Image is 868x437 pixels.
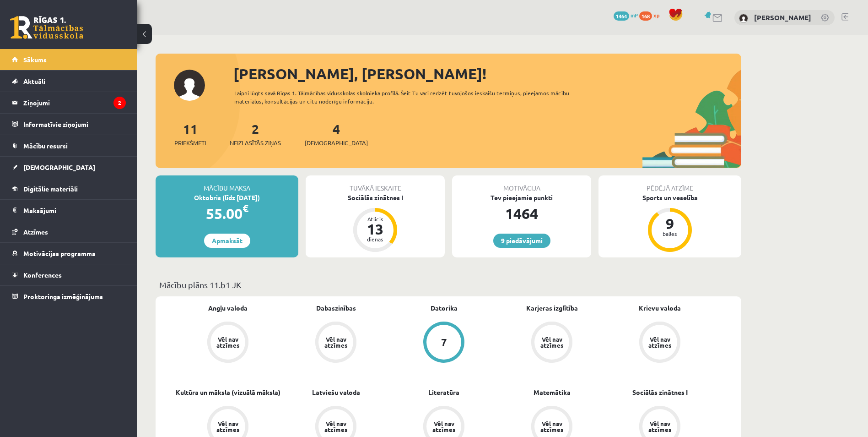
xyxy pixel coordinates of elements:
[323,421,349,432] div: Vēl nav atzīmes
[639,303,681,313] a: Krievu valoda
[647,336,673,348] div: Vēl nav atzīmes
[12,135,126,156] a: Mācību resursi
[233,63,741,85] div: [PERSON_NAME], [PERSON_NAME]!
[754,13,811,22] a: [PERSON_NAME]
[23,200,126,221] legend: Maksājumi
[243,202,248,215] span: €
[306,193,445,202] div: Sociālās zinātnes I
[639,11,652,21] span: 168
[452,202,591,224] div: 1464
[23,249,96,257] span: Motivācijas programma
[230,120,281,147] a: 2Neizlasītās ziņas
[452,193,591,202] div: Tev pieejamie punkti
[174,120,206,147] a: 11Priekšmeti
[428,388,459,397] a: Literatūra
[156,193,298,202] div: Oktobris (līdz [DATE])
[361,216,389,222] div: Atlicis
[23,114,126,135] legend: Informatīvie ziņojumi
[230,138,281,147] span: Neizlasītās ziņas
[656,231,684,236] div: balles
[282,322,390,365] a: Vēl nav atzīmes
[174,138,206,147] span: Priekšmeti
[23,292,103,300] span: Proktoringa izmēģinājums
[539,336,565,348] div: Vēl nav atzīmes
[614,11,629,21] span: 1464
[431,303,458,313] a: Datorika
[12,200,126,221] a: Maksājumi
[614,11,638,19] a: 1464 mP
[113,97,126,109] i: 2
[12,157,126,178] a: [DEMOGRAPHIC_DATA]
[653,11,659,19] span: xp
[431,421,457,432] div: Vēl nav atzīmes
[12,221,126,242] a: Atzīmes
[656,216,684,231] div: 9
[23,271,62,279] span: Konferences
[452,175,591,193] div: Motivācija
[598,193,741,253] a: Sports un veselība 9 balles
[12,114,126,135] a: Informatīvie ziņojumi
[539,421,565,432] div: Vēl nav atzīmes
[204,234,250,248] a: Apmaksāt
[323,336,349,348] div: Vēl nav atzīmes
[12,92,126,113] a: Ziņojumi2
[306,175,445,193] div: Tuvākā ieskaite
[159,279,738,291] p: Mācību plāns 11.b1 JK
[534,388,571,397] a: Matemātika
[632,388,688,397] a: Sociālās zinātnes I
[316,303,356,313] a: Dabaszinības
[639,11,664,19] a: 168 xp
[739,14,748,23] img: Jānis Elferts
[23,55,47,64] span: Sākums
[12,264,126,285] a: Konferences
[156,175,298,193] div: Mācību maksa
[631,11,638,19] span: mP
[312,388,360,397] a: Latviešu valoda
[174,322,282,365] a: Vēl nav atzīmes
[208,303,248,313] a: Angļu valoda
[23,77,45,85] span: Aktuāli
[215,336,241,348] div: Vēl nav atzīmes
[23,185,78,193] span: Digitālie materiāli
[647,421,673,432] div: Vēl nav atzīmes
[361,236,389,242] div: dienas
[441,337,447,347] div: 7
[390,322,498,365] a: 7
[606,322,714,365] a: Vēl nav atzīmes
[12,49,126,70] a: Sākums
[234,89,586,105] div: Laipni lūgts savā Rīgas 1. Tālmācības vidusskolas skolnieka profilā. Šeit Tu vari redzēt tuvojošo...
[23,92,126,113] legend: Ziņojumi
[361,222,389,236] div: 13
[12,286,126,307] a: Proktoringa izmēģinājums
[156,202,298,224] div: 55.00
[598,193,741,202] div: Sports un veselība
[306,193,445,253] a: Sociālās zinātnes I Atlicis 13 dienas
[23,228,48,236] span: Atzīmes
[305,138,368,147] span: [DEMOGRAPHIC_DATA]
[12,71,126,92] a: Aktuāli
[215,421,241,432] div: Vēl nav atzīmes
[305,120,368,147] a: 4[DEMOGRAPHIC_DATA]
[526,303,578,313] a: Karjeras izglītība
[23,142,68,150] span: Mācību resursi
[12,243,126,264] a: Motivācijas programma
[23,163,95,171] span: [DEMOGRAPHIC_DATA]
[498,322,606,365] a: Vēl nav atzīmes
[176,388,280,397] a: Kultūra un māksla (vizuālā māksla)
[598,175,741,193] div: Pēdējā atzīme
[493,234,550,248] a: 9 piedāvājumi
[12,178,126,199] a: Digitālie materiāli
[10,16,83,39] a: Rīgas 1. Tālmācības vidusskola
